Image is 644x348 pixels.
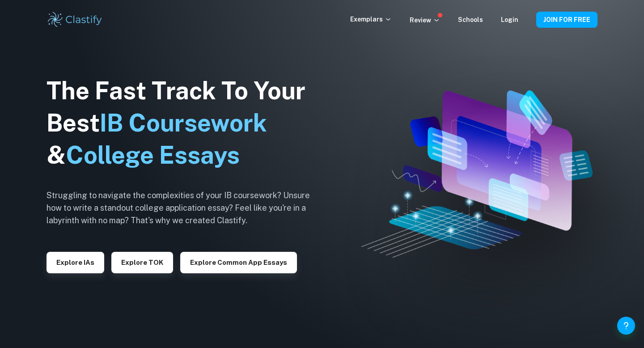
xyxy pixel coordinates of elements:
[47,252,104,273] button: Explore IAs
[100,109,267,137] span: IB Coursework
[617,317,635,335] button: Help and Feedback
[361,90,593,257] img: Clastify hero
[47,75,324,171] h1: The Fast Track To Your Best &
[47,258,104,266] a: Explore IAs
[180,252,297,273] button: Explore Common App essays
[66,141,240,169] span: College Essays
[458,16,483,23] a: Schools
[47,11,103,29] img: Clastify logo
[47,189,324,227] h6: Struggling to navigate the complexities of your IB coursework? Unsure how to write a standout col...
[536,12,597,28] button: JOIN FOR FREE
[410,15,440,25] p: Review
[501,16,518,23] a: Login
[180,258,297,266] a: Explore Common App essays
[111,252,173,273] button: Explore TOK
[111,258,173,266] a: Explore TOK
[350,14,392,24] p: Exemplars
